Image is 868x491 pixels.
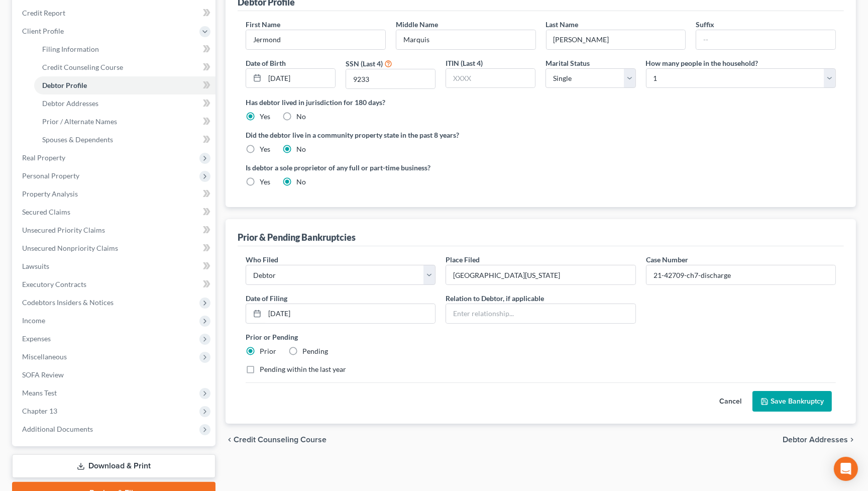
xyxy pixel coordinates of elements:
[22,352,67,361] span: Miscellaneous
[246,294,287,303] span: Date of Filing
[246,19,280,30] label: First Name
[547,30,686,49] input: --
[34,76,215,94] a: Debtor Profile
[265,304,435,323] input: MM/DD/YYYY
[296,177,306,187] label: No
[446,255,480,264] span: Place Filed
[22,407,57,415] span: Chapter 13
[752,391,832,412] button: Save Bankruptcy
[42,63,123,71] span: Credit Counseling Course
[446,293,544,304] label: Relation to Debtor, if applicable
[346,69,435,88] input: XXXX
[22,262,49,270] span: Lawsuits
[14,4,215,22] a: Credit Report
[22,425,93,433] span: Additional Documents
[34,113,215,131] a: Prior / Alternate Names
[396,30,535,49] input: M.I
[22,244,118,252] span: Unsecured Nonpriority Claims
[42,45,99,53] span: Filing Information
[246,162,536,173] label: Is debtor a sole proprietor of any full or part-time business?
[14,239,215,257] a: Unsecured Nonpriority Claims
[22,388,57,397] span: Means Test
[446,69,535,88] input: XXXX
[246,332,836,342] label: Prior or Pending
[22,226,105,234] span: Unsecured Priority Claims
[246,130,836,140] label: Did the debtor live in a community property state in the past 8 years?
[34,40,215,58] a: Filing Information
[14,257,215,275] a: Lawsuits
[265,69,335,88] input: MM/DD/YYYY
[14,221,215,239] a: Unsecured Priority Claims
[346,58,383,69] label: SSN (Last 4)
[708,391,752,412] button: Cancel
[260,144,270,154] label: Yes
[226,436,327,444] button: chevron_left Credit Counseling Course
[546,19,579,30] label: Last Name
[22,208,70,216] span: Secured Claims
[302,346,328,356] label: Pending
[246,30,385,49] input: --
[246,255,278,264] span: Who Filed
[12,454,215,478] a: Download & Print
[834,457,858,481] div: Open Intercom Messenger
[22,280,86,288] span: Executory Contracts
[646,265,835,284] input: #
[848,436,856,444] i: chevron_right
[446,265,635,284] input: Enter place filed...
[34,58,215,76] a: Credit Counseling Course
[22,9,65,17] span: Credit Report
[238,231,356,243] div: Prior & Pending Bankruptcies
[546,58,590,68] label: Marital Status
[296,112,306,122] label: No
[234,436,327,444] span: Credit Counseling Course
[34,131,215,149] a: Spouses & Dependents
[22,153,65,162] span: Real Property
[42,135,113,144] span: Spouses & Dependents
[396,19,438,30] label: Middle Name
[22,189,78,198] span: Property Analysis
[42,99,98,108] span: Debtor Addresses
[22,316,45,325] span: Income
[260,346,276,356] label: Prior
[446,304,635,323] input: Enter relationship...
[696,19,714,30] label: Suffix
[14,203,215,221] a: Secured Claims
[22,370,64,379] span: SOFA Review
[260,364,346,374] label: Pending within the last year
[646,254,688,265] label: Case Number
[260,112,270,122] label: Yes
[246,58,286,68] label: Date of Birth
[22,334,51,343] span: Expenses
[226,436,234,444] i: chevron_left
[22,171,79,180] span: Personal Property
[42,117,117,126] span: Prior / Alternate Names
[246,97,836,108] label: Has debtor lived in jurisdiction for 180 days?
[260,177,270,187] label: Yes
[446,58,483,68] label: ITIN (Last 4)
[696,30,835,49] input: --
[14,275,215,293] a: Executory Contracts
[783,436,856,444] button: Debtor Addresses chevron_right
[22,27,64,35] span: Client Profile
[34,94,215,113] a: Debtor Addresses
[42,81,87,89] span: Debtor Profile
[646,58,758,68] label: How many people in the household?
[14,185,215,203] a: Property Analysis
[783,436,848,444] span: Debtor Addresses
[296,144,306,154] label: No
[22,298,114,307] span: Codebtors Insiders & Notices
[14,366,215,384] a: SOFA Review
